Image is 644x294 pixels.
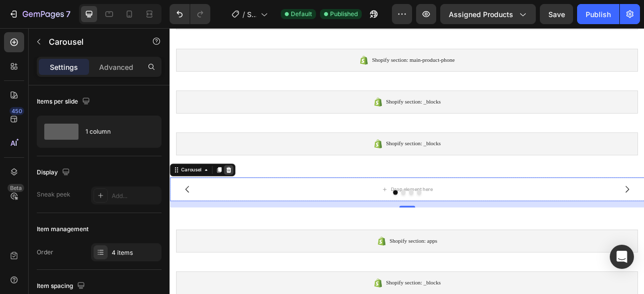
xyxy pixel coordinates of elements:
[330,10,358,19] span: Published
[314,206,320,212] button: Dot
[4,4,75,24] button: 7
[49,36,134,48] p: Carousel
[440,4,536,24] button: Assigned Products
[37,225,89,234] div: Item management
[66,8,70,20] p: 7
[170,28,644,294] iframe: Design area
[586,9,611,20] div: Publish
[540,4,573,24] button: Save
[37,95,92,109] div: Items per slide
[10,107,24,115] div: 450
[275,141,345,153] span: Shopify section: _blocks
[568,191,596,219] button: Carousel Next Arrow
[257,35,362,47] span: Shopify section: main-product-phone
[275,88,345,100] span: Shopify section: _blocks
[50,62,78,72] p: Settings
[291,10,312,19] span: Default
[112,248,159,257] div: 4 items
[281,201,335,209] div: Drop element here
[37,248,53,257] div: Order
[99,62,133,72] p: Advanced
[243,9,245,20] span: /
[304,206,310,212] button: Dot
[548,10,565,19] span: Save
[294,206,300,212] button: Dot
[577,4,619,24] button: Publish
[37,279,87,293] div: Item spacing
[37,190,70,199] div: Sneak peek
[247,9,257,20] span: Shopify Original Product Template
[8,191,36,219] button: Carousel Back Arrow
[284,206,290,212] button: Dot
[280,265,341,277] span: Shopify section: apps
[610,245,634,269] div: Open Intercom Messenger
[37,166,72,179] div: Display
[449,9,513,20] span: Assigned Products
[8,184,24,192] div: Beta
[170,4,210,24] div: Undo/Redo
[86,120,147,143] div: 1 column
[13,176,42,185] div: Carousel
